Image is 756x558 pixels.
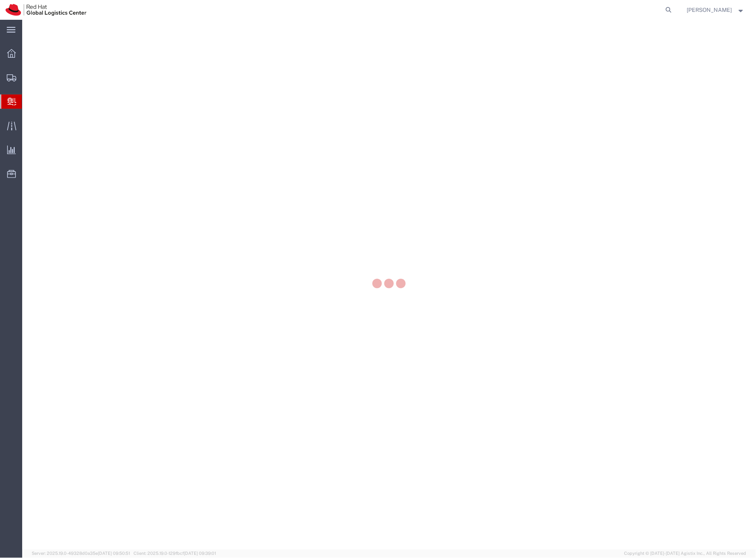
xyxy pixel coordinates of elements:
[687,6,732,14] span: Filip Lizuch
[98,551,130,556] span: [DATE] 09:50:51
[184,551,216,556] span: [DATE] 09:39:01
[687,5,745,15] button: [PERSON_NAME]
[134,551,216,556] span: Client: 2025.19.0-129fbcf
[624,550,746,557] span: Copyright © [DATE]-[DATE] Agistix Inc., All Rights Reserved
[6,4,86,16] img: logo
[32,551,130,556] span: Server: 2025.19.0-49328d0a35e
